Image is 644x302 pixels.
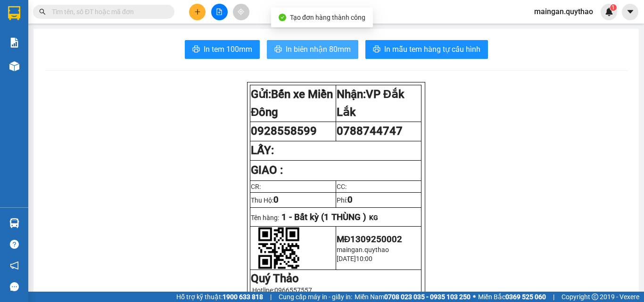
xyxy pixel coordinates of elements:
img: qr-code [258,227,300,269]
button: printerIn mẫu tem hàng tự cấu hình [365,40,488,59]
span: Tạo đơn hàng thành công [290,14,365,21]
strong: LẤY: [251,144,274,157]
strong: 0708 023 035 - 0935 103 250 [384,293,471,301]
span: In tem 100mm [204,43,252,55]
span: 10:00 [356,255,372,262]
span: maingan.quythao [337,246,389,253]
button: file-add [211,4,228,20]
button: aim [233,4,249,20]
li: VP Bến xe Miền Đông [5,40,65,61]
strong: Nhận: [337,88,405,119]
img: logo-vxr [8,6,20,20]
span: | [553,292,554,302]
strong: 1900 633 818 [223,293,263,301]
span: ⚪️ [473,295,476,299]
sup: 1 [610,4,617,11]
li: Quý Thảo [5,5,137,23]
button: plus [189,4,206,20]
td: CR: [250,180,336,192]
td: Thu Hộ: [250,192,336,207]
img: solution-icon [9,38,19,48]
span: environment [5,63,11,69]
input: Tìm tên, số ĐT hoặc mã đơn [52,7,163,17]
span: environment [65,52,72,59]
button: caret-down [622,4,638,20]
span: file-add [216,8,223,15]
span: Miền Bắc [478,292,546,302]
strong: GIAO : [251,163,283,177]
button: printerIn tem 100mm [185,40,260,59]
img: icon-new-feature [605,8,613,16]
span: | [270,292,272,302]
span: In biên nhận 80mm [286,43,351,55]
span: KG [369,214,378,221]
span: maingan.quythao [527,6,601,17]
span: MĐ1309250002 [337,234,402,245]
span: Miền Nam [355,292,471,302]
span: 0 [347,195,353,205]
span: Bến xe Miền Đông [251,88,333,119]
span: printer [192,45,200,54]
span: printer [373,45,380,54]
span: aim [238,8,244,15]
span: 0928558599 [251,124,317,138]
span: VP Đắk Lắk [337,88,405,119]
span: Hỗ trợ kỹ thuật: [176,292,263,302]
span: 1 - Bất kỳ (1 THÙNG ) [281,212,366,222]
span: question-circle [10,240,19,249]
span: Hotline: [252,286,312,294]
span: printer [274,45,282,54]
span: search [39,8,46,15]
span: check-circle [279,14,286,21]
img: warehouse-icon [9,61,19,71]
img: warehouse-icon [9,218,19,228]
span: notification [10,261,19,270]
span: caret-down [626,8,635,16]
span: In mẫu tem hàng tự cấu hình [384,43,480,55]
p: Tên hàng: [251,212,421,222]
strong: 0369 525 060 [505,293,546,301]
span: 0966557557 [274,286,312,294]
td: CC: [336,180,421,192]
span: 0 [273,195,279,205]
strong: Quý Thảo [251,272,299,285]
span: copyright [592,294,598,300]
span: [DATE] [337,255,356,262]
b: Quán nước dãy 8 - D07, BX Miền Đông 292 Đinh Bộ Lĩnh [5,62,63,101]
span: 0788744747 [337,124,403,138]
td: Phí: [336,192,421,207]
strong: Gửi: [251,88,333,119]
li: VP VP Đắk Lắk [65,40,125,50]
span: Cung cấp máy in - giấy in: [279,292,352,302]
span: 1 [611,4,615,11]
span: message [10,282,19,291]
span: plus [194,8,201,15]
button: printerIn biên nhận 80mm [267,40,358,59]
